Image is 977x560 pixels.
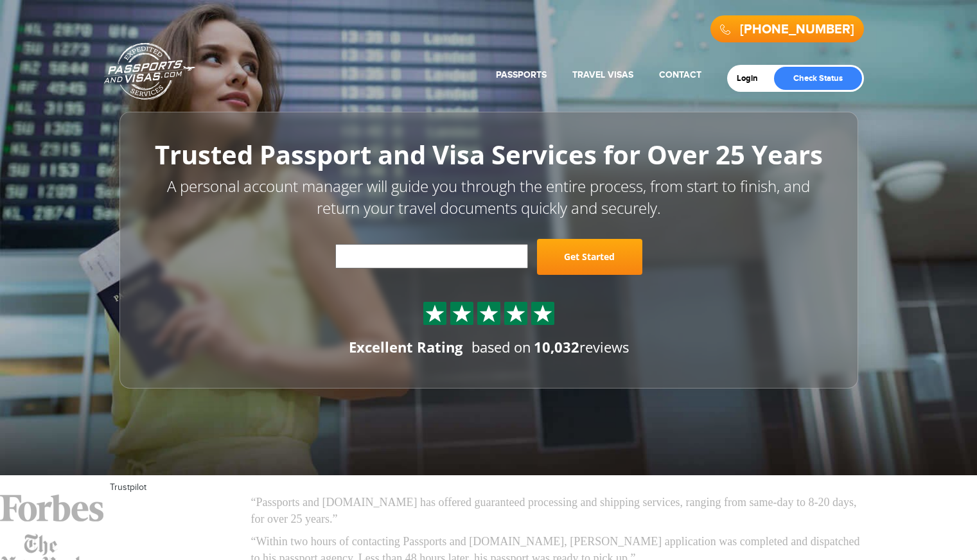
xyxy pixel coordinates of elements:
a: [PHONE_NUMBER] [740,22,854,37]
h1: Trusted Passport and Visa Services for Over 25 Years [148,141,829,169]
p: “Passports and [DOMAIN_NAME] has offered guaranteed processing and shipping services, ranging fro... [251,494,868,527]
a: Travel Visas [572,69,633,80]
p: A personal account manager will guide you through the entire process, from start to finish, and r... [148,175,829,220]
a: Passports & [DOMAIN_NAME] [104,42,195,100]
div: Excellent Rating [349,337,462,357]
img: Sprite St [506,304,525,323]
a: Passports [496,69,547,80]
a: Contact [659,69,701,80]
img: Sprite St [533,304,552,323]
span: based on [471,337,531,356]
strong: 10,032 [534,337,579,356]
img: Sprite St [452,304,471,323]
a: Get Started [537,239,642,275]
a: Trustpilot [110,482,146,493]
span: reviews [534,337,629,356]
a: Check Status [774,67,862,90]
a: Login [737,73,767,83]
img: Sprite St [425,304,444,323]
img: Sprite St [479,304,498,323]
